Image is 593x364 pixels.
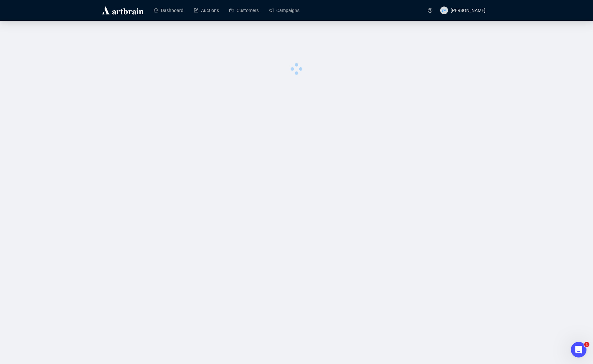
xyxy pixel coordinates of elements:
[269,2,299,19] a: Campaigns
[101,5,145,16] img: logo
[229,2,259,19] a: Customers
[154,2,183,19] a: Dashboard
[584,342,589,347] span: 1
[194,2,219,19] a: Auctions
[571,342,586,357] iframe: Intercom live chat
[441,7,446,13] span: SM
[451,8,485,13] span: [PERSON_NAME]
[428,8,432,13] span: question-circle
